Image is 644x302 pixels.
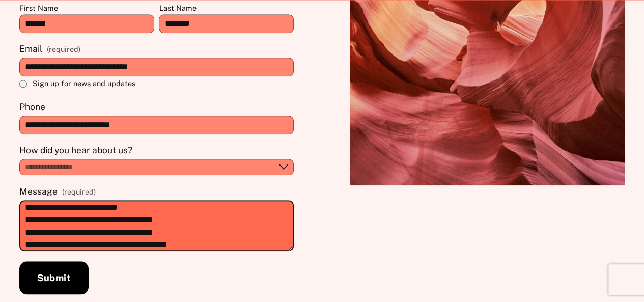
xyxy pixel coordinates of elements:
span: Sign up for news and updates [33,78,135,89]
select: How did you hear about us? [19,159,294,175]
button: Submit [19,261,89,294]
div: First Name [19,3,154,14]
span: Email [19,43,42,56]
span: Phone [19,101,45,114]
span: (required) [47,44,80,54]
span: Message [19,185,58,198]
span: (required) [62,187,96,197]
input: Sign up for news and updates [19,80,27,88]
span: How did you hear about us? [19,144,132,157]
div: Last Name [159,3,294,14]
